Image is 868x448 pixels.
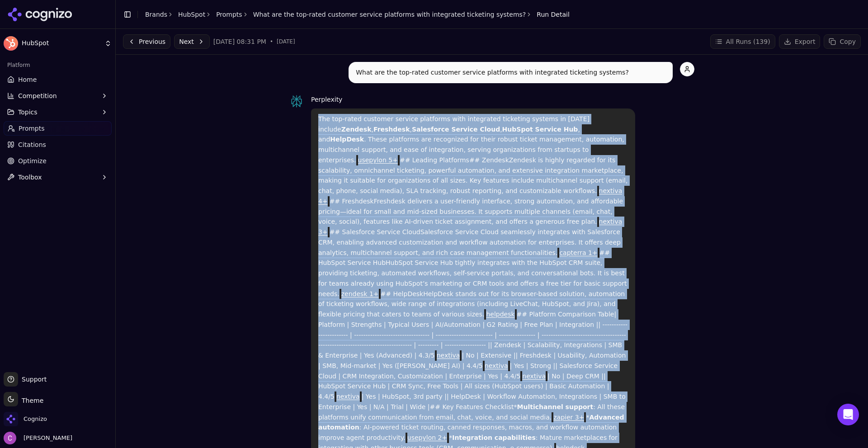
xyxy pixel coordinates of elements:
a: What are the top-rated customer service platforms with integrated ticketing systems? [253,10,526,19]
a: zapier 3+ [553,414,584,421]
strong: Salesforce Service Cloud [412,126,500,133]
strong: Multichannel support [517,403,594,410]
strong: Integration capabilities [452,434,536,441]
a: nextiva [485,362,508,369]
a: Prompts [4,121,112,136]
button: Previous [123,34,170,49]
a: Optimize [4,154,112,168]
span: [DATE] [277,38,295,45]
span: Toolbox [18,173,42,182]
span: [PERSON_NAME] [20,434,72,442]
span: HubSpot [22,39,101,47]
a: usepylon 2+ [407,434,447,441]
button: Competition [4,89,112,103]
a: HubSpot [178,10,205,19]
a: zendesk 1+ [341,290,379,297]
button: Open user button [4,432,72,444]
a: nextiva [437,352,460,359]
span: Support [18,375,47,384]
p: What are the top-rated customer service platforms with integrated ticketing systems? [356,67,665,78]
div: Platform [4,58,112,72]
a: nextiva [336,393,360,400]
button: Next [174,34,210,49]
span: Cognizo [24,415,47,423]
a: usepylon 5+ [358,156,398,164]
a: nextiva 4+ [318,187,622,205]
strong: Zendesk [341,126,372,133]
span: Topics [18,108,38,117]
a: capterra 1+ [559,249,597,256]
button: Export [779,34,821,49]
a: nextiva [522,373,546,380]
span: • [270,38,273,45]
span: Theme [18,397,43,404]
a: Brands [145,11,167,18]
span: [DATE] 08:31 PM [213,37,266,46]
span: Run Detail [537,10,570,19]
strong: Freshdesk [373,126,410,133]
span: Citations [18,140,46,149]
img: Chris Abouraad [4,432,16,444]
nav: breadcrumb [145,10,570,19]
a: Home [4,72,112,87]
img: HubSpot [4,36,18,51]
span: Prompts [19,124,45,133]
a: Prompts [216,10,242,19]
img: Cognizo [4,412,18,426]
strong: HubSpot Service Hub [502,126,578,133]
span: Perplexity [311,96,342,103]
a: Citations [4,137,112,152]
span: Home [18,75,37,84]
button: Toolbox [4,170,112,184]
span: Competition [18,91,57,100]
span: Optimize [18,156,47,165]
strong: HelpDesk [330,136,364,143]
button: All Runs (139) [710,34,775,49]
a: helpdesk [486,311,514,318]
div: Open Intercom Messenger [837,404,859,425]
button: Open organization switcher [4,412,47,426]
button: Topics [4,105,112,119]
button: Copy [824,34,861,49]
